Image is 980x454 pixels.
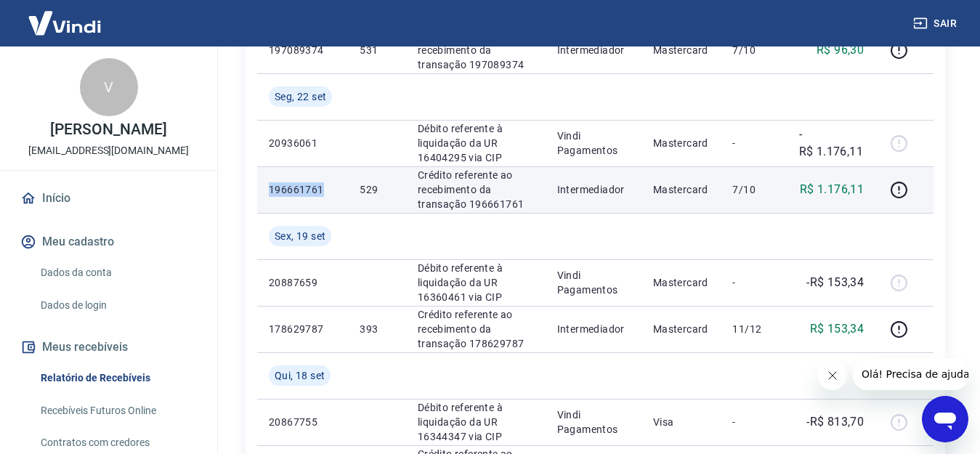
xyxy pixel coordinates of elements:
p: - [732,275,775,290]
span: Seg, 22 set [275,89,326,104]
p: 7/10 [732,43,775,57]
p: 20936061 [269,136,336,150]
p: Intermediador [557,322,630,336]
p: [PERSON_NAME] [50,122,166,137]
p: 531 [360,43,394,57]
p: Vindi Pagamentos [557,408,630,437]
p: - [732,415,775,429]
button: Meu cadastro [17,226,200,258]
a: Dados da conta [35,258,200,288]
p: Vindi Pagamentos [557,268,630,297]
p: Mastercard [653,275,710,290]
p: Crédito referente ao recebimento da transação 197089374 [418,28,534,72]
p: - [732,136,775,150]
span: Qui, 18 set [275,368,325,383]
p: [EMAIL_ADDRESS][DOMAIN_NAME] [28,143,189,158]
p: 20867755 [269,415,336,429]
p: Débito referente à liquidação da UR 16344347 via CIP [418,400,534,444]
img: Vindi [17,1,112,45]
p: 197089374 [269,43,336,57]
iframe: Mensagem da empresa [853,358,968,390]
p: Débito referente à liquidação da UR 16360461 via CIP [418,261,534,304]
p: Crédito referente ao recebimento da transação 196661761 [418,168,534,211]
iframe: Botão para abrir a janela de mensagens [922,396,968,442]
p: Mastercard [653,182,710,197]
a: Recebíveis Futuros Online [35,396,200,426]
p: Crédito referente ao recebimento da transação 178629787 [418,307,534,351]
p: Débito referente à liquidação da UR 16404295 via CIP [418,121,534,165]
p: R$ 1.176,11 [800,181,864,198]
p: Intermediador [557,43,630,57]
p: 20887659 [269,275,336,290]
p: -R$ 153,34 [806,274,864,291]
p: Vindi Pagamentos [557,129,630,158]
button: Meus recebíveis [17,331,200,363]
p: Mastercard [653,322,710,336]
p: 7/10 [732,182,775,197]
p: Mastercard [653,43,710,57]
div: V [80,58,138,116]
button: Sair [910,10,963,37]
p: R$ 96,30 [817,41,864,59]
a: Início [17,182,200,214]
p: R$ 153,34 [810,320,864,338]
p: Visa [653,415,710,429]
p: 393 [360,322,394,336]
iframe: Fechar mensagem [818,361,847,390]
p: -R$ 1.176,11 [799,126,864,161]
span: Olá! Precisa de ajuda? [9,10,122,22]
p: Mastercard [653,136,710,150]
span: Sex, 19 set [275,229,325,243]
p: Intermediador [557,182,630,197]
a: Relatório de Recebíveis [35,363,200,393]
p: 196661761 [269,182,336,197]
p: 178629787 [269,322,336,336]
p: 529 [360,182,394,197]
p: 11/12 [732,322,775,336]
p: -R$ 813,70 [806,413,864,431]
a: Dados de login [35,291,200,320]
